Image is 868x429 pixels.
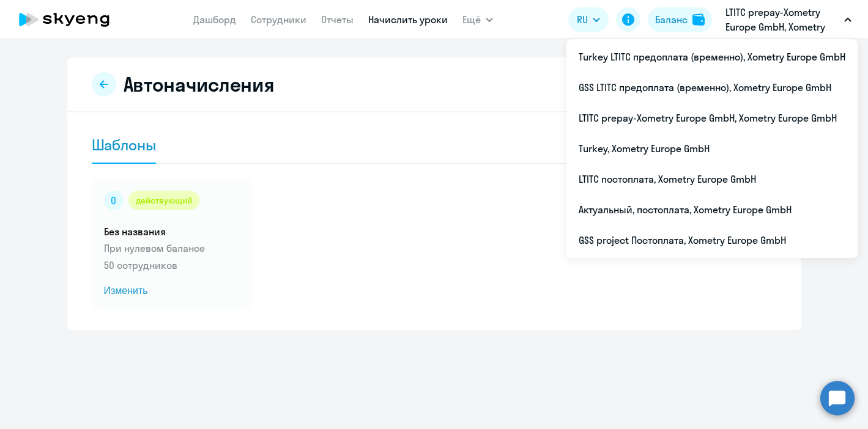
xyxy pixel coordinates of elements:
[462,7,493,32] button: Ещё
[719,5,858,34] button: LTITC prepay-Xometry Europe GmbH, Xometry Europe GmbH
[124,72,275,97] h2: Автоначисления
[321,13,354,26] a: Отчеты
[104,258,240,273] p: 50 сотрудников
[128,191,199,210] div: действующий
[725,5,839,34] p: LTITC prepay-Xometry Europe GmbH, Xometry Europe GmbH
[648,7,712,32] button: Балансbalance
[568,7,609,32] button: RU
[104,284,240,298] span: Изменить
[462,12,481,27] span: Ещё
[104,225,240,238] h5: Без названия
[104,241,240,255] p: При нулевом балансе
[251,13,306,26] a: Сотрудники
[655,12,688,27] div: Баланс
[692,13,705,26] img: balance
[368,13,448,26] a: Начислить уроки
[92,135,156,155] div: Шаблоны
[577,12,588,27] span: RU
[566,39,858,258] ul: Ещё
[193,13,236,26] a: Дашборд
